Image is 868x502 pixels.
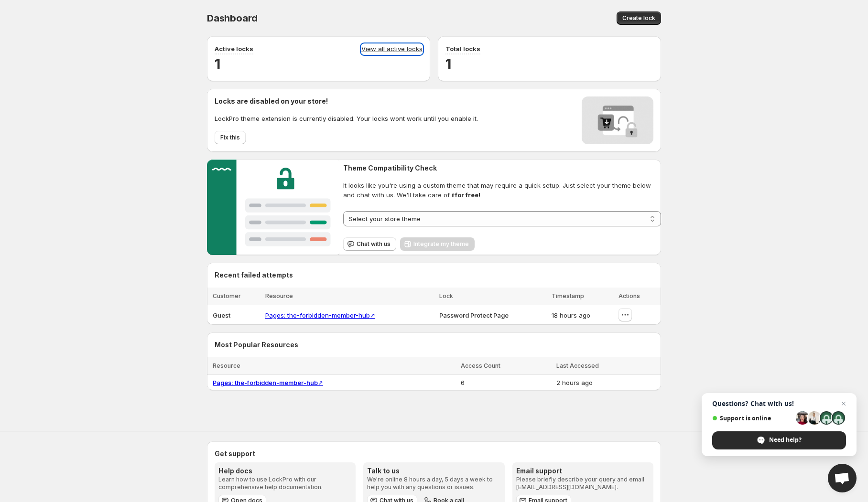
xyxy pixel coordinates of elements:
h2: Get support [215,449,653,459]
a: Pages: the-forbidden-member-hub↗ [265,311,375,319]
span: Dashboard [207,12,258,24]
button: Create lock [617,11,661,25]
div: Open chat [828,464,857,492]
span: Resource [213,362,240,369]
span: Actions [618,292,640,299]
span: Create lock [622,14,655,22]
span: Password Protect Page [439,311,509,319]
span: Customer [213,292,241,299]
span: Fix this [220,134,240,141]
span: Access Count [461,362,500,369]
span: Questions? Chat with us! [712,400,846,407]
span: Last Accessed [556,362,599,369]
h3: Talk to us [367,466,500,476]
span: It looks like you're using a custom theme that may require a quick setup. Just select your theme ... [343,181,661,200]
strong: for free! [455,191,480,199]
div: Need help? [712,431,846,449]
span: Guest [213,311,230,319]
a: Pages: the-forbidden-member-hub↗ [213,379,323,386]
span: Support is online [712,415,792,422]
p: Active locks [215,44,253,53]
button: Chat with us [343,237,396,251]
p: We're online 8 hours a day, 5 days a week to help you with any questions or issues. [367,476,500,491]
span: 2 hours ago [556,379,593,386]
p: Total locks [445,44,480,53]
h2: 1 [445,54,653,74]
span: Chat with us [357,240,391,248]
span: Need help? [769,436,802,444]
h2: 1 [215,54,423,74]
h3: Email support [516,466,650,476]
h2: Recent failed attempts [215,270,293,280]
span: Timestamp [552,292,584,299]
span: Close chat [838,398,849,409]
span: Lock [439,292,453,299]
img: Locks disabled [582,96,653,144]
p: Learn how to use LockPro with our comprehensive help documentation. [218,476,352,491]
p: Please briefly describe your query and email [EMAIL_ADDRESS][DOMAIN_NAME]. [516,476,650,491]
h2: Most Popular Resources [215,340,653,350]
h2: Theme Compatibility Check [343,163,661,173]
span: Resource [265,292,293,299]
h3: Help docs [218,466,352,476]
a: View all active locks [361,44,423,54]
img: Customer support [207,160,339,255]
p: LockPro theme extension is currently disabled. Your locks wont work until you enable it. [215,114,478,123]
span: 18 hours ago [552,311,590,319]
h2: Locks are disabled on your store! [215,96,478,106]
td: 6 [458,375,553,391]
button: Fix this [215,131,246,144]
